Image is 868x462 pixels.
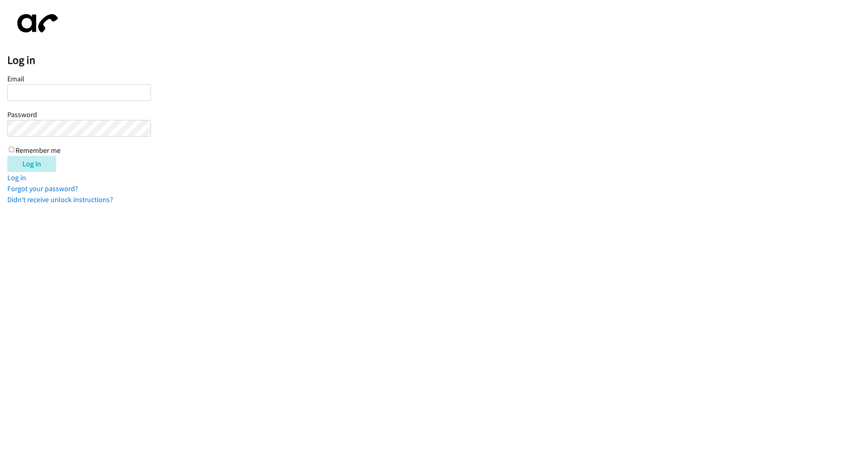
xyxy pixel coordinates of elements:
a: Didn't receive unlock instructions? [7,195,113,204]
input: Log in [7,156,56,172]
label: Password [7,110,37,119]
a: Forgot your password? [7,184,78,193]
label: Remember me [15,146,61,155]
img: aphone-8a226864a2ddd6a5e75d1ebefc011f4aa8f32683c2d82f3fb0802fe031f96514.svg [7,7,64,39]
label: Email [7,74,24,83]
h2: Log in [7,53,868,67]
a: Log in [7,173,26,182]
